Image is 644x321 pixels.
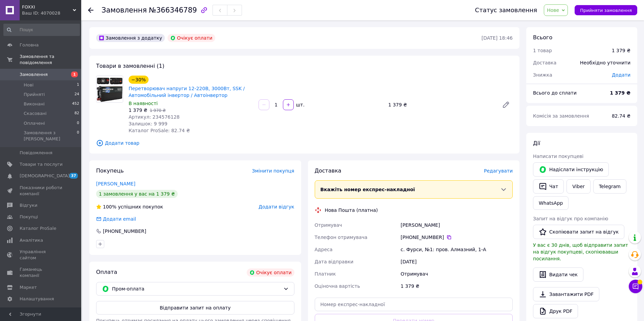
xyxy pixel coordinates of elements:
span: Пром-оплата [112,285,281,293]
button: Скопіювати запит на відгук [533,225,624,239]
span: 1 товар [533,48,552,53]
a: Telegram [593,179,626,194]
span: 24 [74,92,79,98]
span: Аналітика [20,237,43,243]
div: Очікує оплати [168,34,215,42]
span: Всього до сплати [533,90,577,96]
span: Каталог ProSale [20,225,56,232]
img: Перетворювач напруги 12-220В, 3000Вт, SSK / Автомобільний інвертор / Автоінвертор [96,76,123,102]
div: Статус замовлення [475,7,537,14]
span: Управління сайтом [20,249,63,261]
span: 1 [77,82,79,88]
button: Видати чек [533,267,583,282]
span: Дата відправки [315,259,354,264]
span: Замовлення та повідомлення [20,54,81,66]
span: Замовлення з [PERSON_NAME] [24,130,77,142]
a: Друк PDF [533,304,578,318]
div: 1 замовлення у вас на 1 379 ₴ [96,190,178,198]
span: №366346789 [149,6,197,14]
span: Покупці [20,214,38,220]
div: Повернутися назад [88,7,93,14]
span: Прийняти замовлення [580,8,632,13]
span: Додати відгук [259,204,294,209]
div: с. Фурси, №1: пров. Алмазний, 1-А [399,243,514,256]
span: Маркет [20,284,37,290]
span: Знижка [533,72,552,78]
div: Отримувач [399,268,514,280]
span: Написати покупцеві [533,154,583,159]
span: Виконані [24,101,45,107]
span: У вас є 30 днів, щоб відправити запит на відгук покупцеві, скопіювавши посилання. [533,242,628,261]
span: Налаштування [20,296,54,302]
span: Прийняті [24,92,45,98]
input: Пошук [3,24,80,36]
span: Замовлення [20,72,48,78]
button: Прийняти замовлення [575,5,637,15]
button: Надіслати інструкцію [533,162,609,177]
div: Додати email [95,216,137,222]
div: Замовлення з додатку [96,34,165,42]
div: Додати email [102,216,137,222]
span: Показники роботи компанії [20,185,63,197]
span: Товари в замовленні (1) [96,63,164,69]
a: Редагувати [499,98,513,112]
span: Доставка [533,60,556,65]
span: Замовлення [102,6,147,14]
span: 0 [77,120,79,126]
span: Оплата [96,269,117,275]
span: Вкажіть номер експрес-накладної [320,187,415,192]
div: Необхідно уточнити [576,55,635,70]
button: Відправити запит на оплату [96,301,294,315]
div: [PHONE_NUMBER] [102,228,147,235]
span: Товари та послуги [20,161,63,167]
span: 1 [71,72,78,77]
span: Нове [547,7,559,13]
div: Ваш ID: 4070028 [22,10,81,16]
div: 1 379 ₴ [385,100,496,109]
div: Очікує оплати [247,268,294,277]
button: Чат [533,179,564,194]
span: 82 [74,111,79,117]
span: Адреса [315,247,333,252]
span: 82.74 ₴ [612,113,630,119]
span: Запит на відгук про компанію [533,216,608,221]
span: Каталог ProSale: 82.74 ₴ [129,128,190,133]
div: шт. [294,101,305,108]
span: Повідомлення [20,150,52,156]
span: FOXXI [22,4,73,10]
span: Оплачені [24,120,45,126]
span: Додати [612,72,630,78]
span: 37 [69,173,78,179]
span: 1 379 ₴ [129,107,147,113]
div: Нова Пошта (платна) [323,207,380,214]
span: Телефон отримувача [315,235,368,240]
span: Залишок: 9 999 [129,121,168,126]
span: Дії [533,140,540,146]
a: Завантажити PDF [533,287,599,301]
span: Гаманець компанії [20,266,63,279]
span: Платник [315,271,336,277]
span: Редагувати [484,168,513,174]
span: Скасовані [24,111,47,117]
b: 1 379 ₴ [610,90,630,96]
span: Всього [533,34,552,41]
span: Артикул: 234576128 [129,114,180,120]
a: [PERSON_NAME] [96,181,135,186]
a: WhatsApp [533,196,569,210]
span: Комісія за замовлення [533,113,589,119]
a: Viber [567,179,590,194]
div: успішних покупок [96,203,163,210]
time: [DATE] 18:46 [482,35,513,41]
span: Покупець [96,167,124,174]
button: Чат з покупцем [629,280,642,293]
input: Номер експрес-накладної [315,298,513,311]
span: 1 970 ₴ [150,108,165,113]
span: 100% [103,204,116,209]
span: Отримувач [315,222,342,228]
span: Нові [24,82,34,88]
div: 1 379 ₴ [612,47,630,54]
span: 0 [77,130,79,142]
div: [PHONE_NUMBER] [401,234,513,241]
div: [PERSON_NAME] [399,219,514,231]
span: Додати товар [96,139,513,147]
